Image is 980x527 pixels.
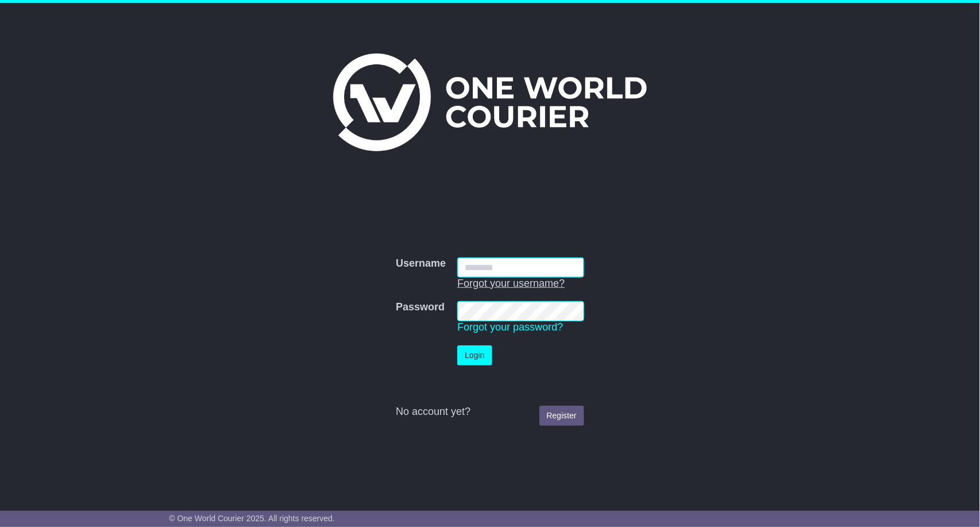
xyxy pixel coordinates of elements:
a: Forgot your username? [457,278,565,289]
div: No account yet? [396,406,584,418]
a: Forgot your password? [457,321,563,333]
label: Username [396,257,446,270]
label: Password [396,301,445,314]
button: Login [457,345,492,366]
a: Register [539,406,584,426]
img: One World [333,53,647,151]
span: © One World Courier 2025. All rights reserved. [169,514,335,523]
